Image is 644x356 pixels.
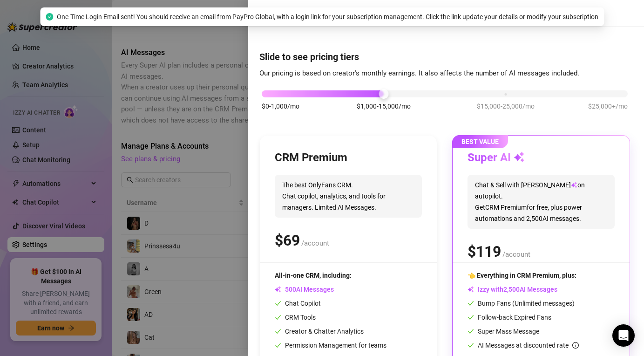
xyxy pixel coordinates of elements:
span: Permission Management for teams [275,342,386,349]
span: The best OnlyFans CRM. Chat copilot, analytics, and tools for managers. Limited AI Messages. [275,175,422,218]
span: /account [502,250,530,259]
span: info-circle [572,342,579,349]
span: check [468,314,474,321]
span: $25,000+/mo [588,101,628,111]
span: Super Mass Message [468,328,539,335]
span: $15,000-25,000/mo [477,101,535,111]
span: check [275,328,281,335]
div: Open Intercom Messenger [612,324,635,347]
h3: CRM Premium [275,151,347,165]
span: 👈 Everything in CRM Premium, plus: [468,272,576,279]
span: check [468,300,474,307]
span: $1,000-15,000/mo [357,101,411,111]
span: All-in-one CRM, including: [275,272,352,279]
h4: Slide to see pricing tiers [259,50,633,63]
span: BEST VALUE [452,135,508,148]
span: check [275,300,281,307]
span: Izzy with AI Messages [468,286,557,293]
span: Our pricing is based on creator's monthly earnings. It also affects the number of AI messages inc... [259,69,579,77]
span: check [468,342,474,349]
span: $ [468,243,501,260]
span: $ [275,232,300,249]
span: check [275,342,281,349]
span: Chat & Sell with [PERSON_NAME] on autopilot. Get CRM Premium for free, plus power automations and... [468,175,615,229]
span: check [468,328,474,335]
h3: Super AI [468,151,525,165]
span: /account [301,239,329,247]
span: Creator & Chatter Analytics [275,328,364,335]
span: check [275,314,281,321]
span: AI Messages [275,286,334,293]
span: $0-1,000/mo [262,101,299,111]
span: Chat Copilot [275,300,321,307]
span: One-Time Login Email sent! You should receive an email from PayPro Global, with a login link for ... [57,12,598,22]
span: AI Messages at discounted rate [478,342,579,349]
span: Follow-back Expired Fans [468,314,551,321]
span: Bump Fans (Unlimited messages) [468,300,575,307]
span: CRM Tools [275,314,316,321]
span: check-circle [46,13,53,21]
